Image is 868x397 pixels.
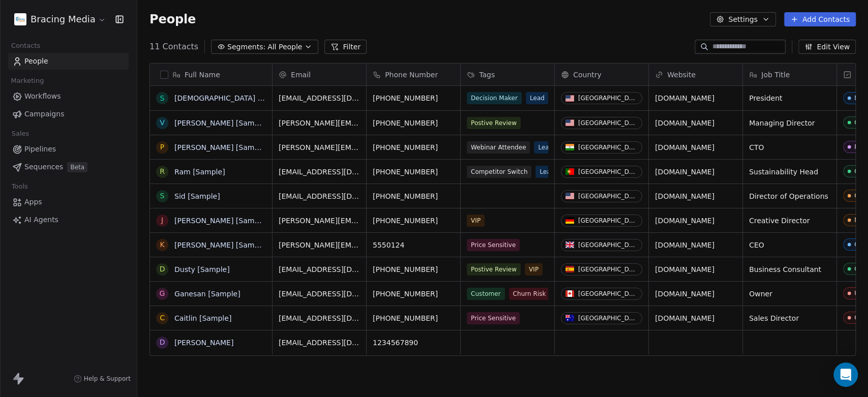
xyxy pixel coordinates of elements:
[373,142,454,152] span: [PHONE_NUMBER]
[267,42,302,52] span: All People
[655,94,714,102] a: [DOMAIN_NAME]
[150,86,273,389] div: grid
[24,91,61,102] span: Workflows
[24,197,42,207] span: Apps
[24,162,63,172] span: Sequences
[578,266,638,273] div: [GEOGRAPHIC_DATA]
[578,217,638,224] div: [GEOGRAPHIC_DATA]
[749,118,830,128] span: Managing Director
[373,191,454,201] span: [PHONE_NUMBER]
[149,12,196,27] span: People
[174,241,268,249] a: [PERSON_NAME] [Sample]
[31,13,96,26] span: Bracing Media
[655,168,714,176] a: [DOMAIN_NAME]
[174,265,230,273] a: Dusty [Sample]
[710,12,775,26] button: Settings
[279,289,360,299] span: [EMAIL_ADDRESS][DOMAIN_NAME]
[578,241,638,249] div: [GEOGRAPHIC_DATA]
[174,314,231,322] a: Caitlin [Sample]
[655,265,714,273] a: [DOMAIN_NAME]
[373,216,454,226] span: [PHONE_NUMBER]
[467,92,522,104] span: Decision Maker
[161,215,163,226] div: J
[7,126,34,141] span: Sales
[279,264,360,274] span: [EMAIL_ADDRESS][DOMAIN_NAME]
[578,168,638,175] div: [GEOGRAPHIC_DATA]
[150,64,272,85] div: Full Name
[174,168,225,176] a: Ram [Sample]
[655,192,714,200] a: [DOMAIN_NAME]
[749,93,830,103] span: President
[655,314,714,322] a: [DOMAIN_NAME]
[467,312,520,324] span: Price Sensitive
[535,166,558,178] span: Lead
[279,167,360,177] span: [EMAIL_ADDRESS][DOMAIN_NAME]
[749,167,830,177] span: Sustainability Head
[573,70,602,80] span: Country
[160,239,164,250] div: K
[555,64,648,85] div: Country
[373,289,454,299] span: [PHONE_NUMBER]
[749,264,830,274] span: Business Consultant
[833,362,858,387] div: Open Intercom Messenger
[655,143,714,151] a: [DOMAIN_NAME]
[279,240,360,250] span: [PERSON_NAME][EMAIL_ADDRESS][DOMAIN_NAME]
[749,142,830,152] span: CTO
[534,141,557,154] span: Lead
[526,92,549,104] span: Lead
[67,162,87,172] span: Beta
[24,215,58,225] span: AI Agents
[367,64,460,85] div: Phone Number
[279,142,360,152] span: [PERSON_NAME][EMAIL_ADDRESS][DOMAIN_NAME]
[798,40,856,54] button: Edit View
[174,119,268,127] a: [PERSON_NAME] [Sample]
[291,70,311,80] span: Email
[749,240,830,250] span: CEO
[373,264,454,274] span: [PHONE_NUMBER]
[273,64,366,85] div: Email
[7,38,45,53] span: Contacts
[373,118,454,128] span: [PHONE_NUMBER]
[160,288,165,299] div: G
[373,167,454,177] span: [PHONE_NUMBER]
[525,263,543,276] span: VIP
[8,88,129,105] a: Workflows
[373,338,454,348] span: 1234567890
[467,263,521,276] span: Postive Review
[467,117,521,129] span: Postive Review
[667,70,696,80] span: Website
[8,53,129,70] a: People
[84,375,131,383] span: Help & Support
[749,289,830,299] span: Owner
[461,64,554,85] div: Tags
[174,290,241,298] a: Ganesan [Sample]
[279,313,360,323] span: [EMAIL_ADDRESS][DOMAIN_NAME]
[655,290,714,298] a: [DOMAIN_NAME]
[7,73,48,88] span: Marketing
[174,192,220,200] a: Sid [Sample]
[174,339,233,347] a: [PERSON_NAME]
[160,166,165,177] div: R
[174,217,268,225] a: [PERSON_NAME] [Sample]
[467,141,530,154] span: Webinar Attendee
[7,179,32,194] span: Tools
[74,375,131,383] a: Help & Support
[227,42,265,52] span: Segments:
[578,193,638,200] div: [GEOGRAPHIC_DATA]
[24,109,64,119] span: Campaigns
[373,93,454,103] span: [PHONE_NUMBER]
[761,70,790,80] span: Job Title
[578,144,638,151] div: [GEOGRAPHIC_DATA]
[578,315,638,322] div: [GEOGRAPHIC_DATA]
[649,64,742,85] div: Website
[578,95,638,102] div: [GEOGRAPHIC_DATA]
[749,216,830,226] span: Creative Director
[385,70,438,80] span: Phone Number
[185,70,220,80] span: Full Name
[509,288,550,300] span: Churn Risk
[160,313,165,323] div: C
[8,141,129,158] a: Pipelines
[655,217,714,225] a: [DOMAIN_NAME]
[24,144,56,155] span: Pipelines
[373,240,454,250] span: 5550124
